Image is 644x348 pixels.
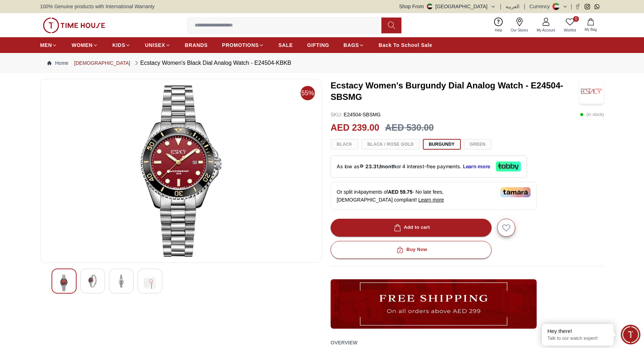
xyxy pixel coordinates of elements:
a: [DEMOGRAPHIC_DATA] [74,59,130,67]
span: BAGS [343,42,359,49]
a: BAGS [343,39,364,52]
span: BRANDS [185,42,208,49]
div: Ecstacy Women's Black Dial Analog Watch - E24504-KBKB [133,59,291,67]
span: PROMOTIONS [222,42,259,49]
button: Shop From[GEOGRAPHIC_DATA] [399,3,496,10]
a: WOMEN [72,39,98,52]
span: Learn more [418,197,444,203]
a: MEN [40,39,57,52]
button: My Bag [580,17,601,34]
img: ... [43,18,105,33]
h2: Overview [331,337,357,348]
p: ( In stock ) [580,111,604,118]
img: ... [331,279,537,329]
img: Ecstacy Women's Black Dial Analog Watch - E24504-KBKB [115,275,128,287]
span: SKU : [331,112,342,117]
span: 100% Genuine products with International Warranty [40,3,155,10]
span: SALE [278,42,293,49]
a: Home [47,59,68,67]
span: GIFTING [307,42,329,49]
span: UNISEX [145,42,165,49]
img: Tamara [500,187,531,197]
a: GIFTING [307,39,329,52]
div: Chat Widget [621,325,640,344]
div: Add to cart [392,223,430,232]
img: Ecstacy Women's Black Dial Analog Watch - E24504-KBKB [46,85,316,257]
span: MEN [40,42,52,49]
span: Our Stores [508,28,531,33]
img: Ecstacy Women's Black Dial Analog Watch - E24504-KBKB [143,275,156,291]
span: My Account [534,28,558,33]
span: Wishlist [561,28,579,33]
span: My Bag [582,27,600,32]
div: Hey there! [547,328,608,335]
a: Whatsapp [594,4,600,9]
a: Facebook [575,4,580,9]
span: Back To School Sale [379,42,432,49]
h3: AED 530.00 [385,121,434,135]
button: Buy Now [331,241,492,259]
a: Help [491,16,507,34]
h2: AED 239.00 [331,121,379,135]
a: KIDS [112,39,131,52]
button: Burgundy [423,139,461,150]
div: Currency [530,3,553,10]
a: BRANDS [185,39,208,52]
span: AED 59.75 [388,189,412,195]
span: | [524,3,525,10]
img: Ecstacy Women's Black Dial Analog Watch - E24504-KBKB [58,275,70,291]
a: Instagram [585,4,590,9]
a: PROMOTIONS [222,39,264,52]
a: Back To School Sale [379,39,432,52]
img: Ecstacy Women's Burgundy Dial Analog Watch - E24504-SBSMG [579,79,604,104]
a: UNISEX [145,39,170,52]
h3: Ecstacy Women's Burgundy Dial Analog Watch - E24504-SBSMG [331,80,579,103]
nav: Breadcrumb [40,53,604,73]
div: Buy Now [395,246,427,254]
span: 55% [301,86,315,100]
a: SALE [278,39,293,52]
a: 0Wishlist [560,16,580,34]
a: Our Stores [507,16,532,34]
span: WOMEN [72,42,93,49]
p: Talk to our watch expert! [547,335,608,342]
div: Or split in 4 payments of - No late fees, [DEMOGRAPHIC_DATA] compliant! [331,182,537,210]
span: 0 [573,16,579,22]
span: | [571,3,572,10]
span: Help [492,28,505,33]
img: United Arab Emirates [427,4,433,9]
p: E24504-SBSMG [331,111,381,118]
img: Ecstacy Women's Black Dial Analog Watch - E24504-KBKB [86,275,99,287]
span: | [500,3,502,10]
span: KIDS [112,42,125,49]
button: Add to cart [331,219,492,237]
button: العربية [506,3,519,10]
